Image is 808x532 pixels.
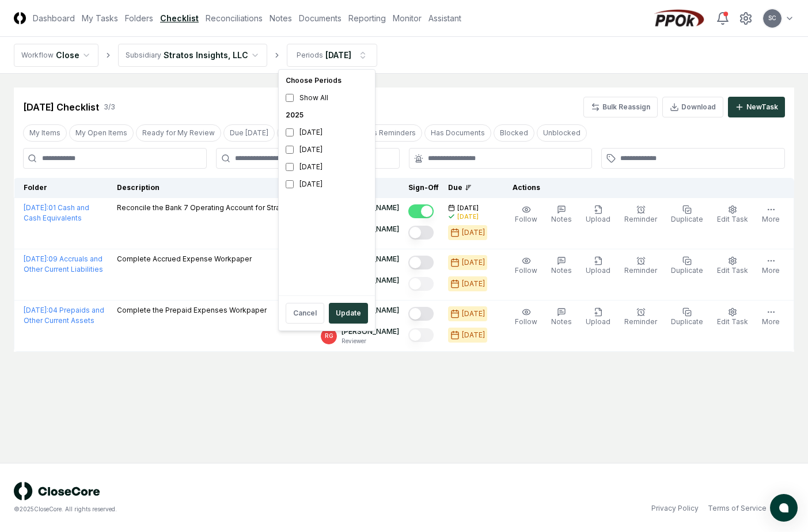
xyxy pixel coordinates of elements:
[281,107,373,124] div: 2025
[329,303,368,324] button: Update
[281,89,373,107] div: Show All
[281,124,373,141] div: [DATE]
[281,141,373,158] div: [DATE]
[281,176,373,193] div: [DATE]
[281,72,373,89] div: Choose Periods
[281,158,373,176] div: [DATE]
[286,303,324,324] button: Cancel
